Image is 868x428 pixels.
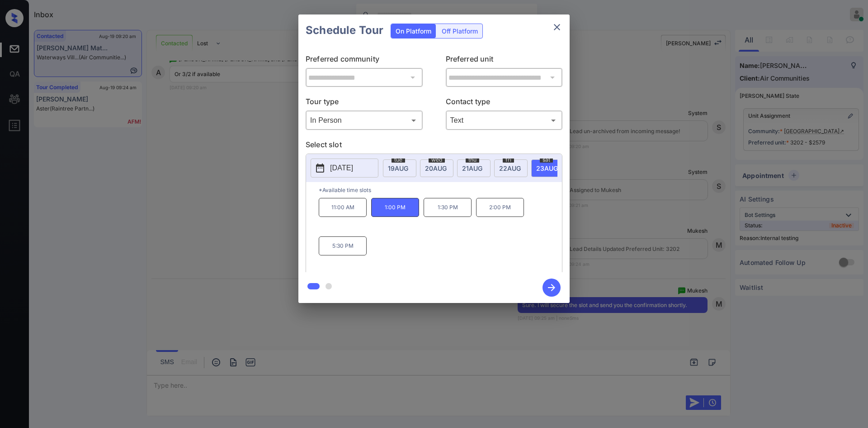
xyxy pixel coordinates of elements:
p: Select slot [306,139,562,154]
h2: Schedule Tour [298,14,391,46]
span: wed [429,157,445,163]
button: [DATE] [311,159,378,178]
span: sat [540,157,553,163]
p: Preferred unit [446,53,563,68]
div: date-select [457,159,491,177]
div: Off Platform [437,24,482,38]
p: 5:30 PM [319,236,367,255]
div: date-select [531,159,565,177]
p: Preferred community [306,53,423,68]
span: tue [392,157,405,163]
div: In Person [308,113,420,128]
p: 11:00 AM [319,198,367,217]
button: close [548,18,566,36]
div: date-select [420,159,453,177]
span: 21 AUG [462,164,482,172]
span: 20 AUG [425,164,447,172]
p: Contact type [446,96,563,111]
p: 1:30 PM [424,198,472,217]
div: date-select [494,159,528,177]
span: 23 AUG [536,164,558,172]
p: [DATE] [330,163,353,173]
span: fri [503,157,514,163]
div: On Platform [391,24,436,38]
p: 1:00 PM [371,198,419,217]
p: Tour type [306,96,423,111]
span: 22 AUG [499,164,521,172]
span: 19 AUG [388,164,408,172]
div: date-select [383,159,416,177]
span: thu [466,157,479,163]
div: Text [448,113,561,128]
button: btn-next [537,276,566,299]
p: *Available time slots [319,182,562,198]
p: 2:00 PM [476,198,524,217]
